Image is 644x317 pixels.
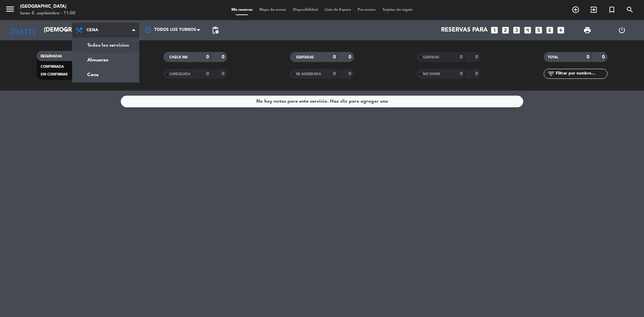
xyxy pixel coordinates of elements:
[296,56,314,59] span: SENTADAS
[548,56,558,59] span: TOTAL
[583,26,591,34] span: print
[618,26,626,34] i: power_settings_new
[475,55,479,59] strong: 0
[547,70,555,78] i: filter_list
[72,67,139,82] a: Cena
[41,73,67,76] span: SIN CONFIRMAR
[206,55,209,59] strong: 0
[590,6,598,14] i: exit_to_app
[475,71,479,76] strong: 0
[256,8,289,12] span: Mapa de mesas
[626,6,634,14] i: search
[169,56,188,59] span: CHECK INS
[348,71,353,76] strong: 0
[441,27,488,34] span: Reservas para
[211,26,219,34] span: pending_actions
[72,53,139,67] a: Almuerzo
[228,8,256,12] span: Mis reservas
[256,98,388,105] div: No hay notas para este servicio. Haz clic para agregar una
[5,4,15,14] i: menu
[460,55,463,59] strong: 0
[423,72,440,76] span: NO SHOW
[289,8,321,12] span: Disponibilidad
[534,26,543,35] i: looks_5
[501,26,510,35] i: looks_two
[512,26,521,35] i: looks_3
[72,38,139,53] a: Todos los servicios
[222,71,226,76] strong: 0
[523,26,532,35] i: looks_4
[62,26,70,34] i: arrow_drop_down
[555,70,607,77] input: Filtrar por nombre...
[333,55,336,59] strong: 0
[572,6,580,14] i: add_circle_outline
[169,72,190,76] span: CANCELADA
[379,8,416,12] span: Tarjetas de regalo
[20,3,75,10] div: [GEOGRAPHIC_DATA]
[608,6,616,14] i: turned_in_not
[222,55,226,59] strong: 0
[556,26,565,35] i: add_box
[41,65,64,68] span: CONFIRMADA
[41,55,62,58] span: RESERVADAS
[423,56,439,59] span: SERVIDAS
[206,71,209,76] strong: 0
[602,55,606,59] strong: 0
[333,71,336,76] strong: 0
[20,10,75,17] div: lunes 8. septiembre - 11:00
[490,26,499,35] i: looks_one
[587,55,589,59] strong: 0
[321,8,354,12] span: Lista de Espera
[348,55,353,59] strong: 0
[5,23,41,38] i: [DATE]
[296,72,321,76] span: RE AGENDADA
[545,26,554,35] i: looks_6
[460,71,463,76] strong: 0
[604,20,639,40] div: LOG OUT
[354,8,379,12] span: Pre-acceso
[5,4,15,16] button: menu
[87,28,98,33] span: Cena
